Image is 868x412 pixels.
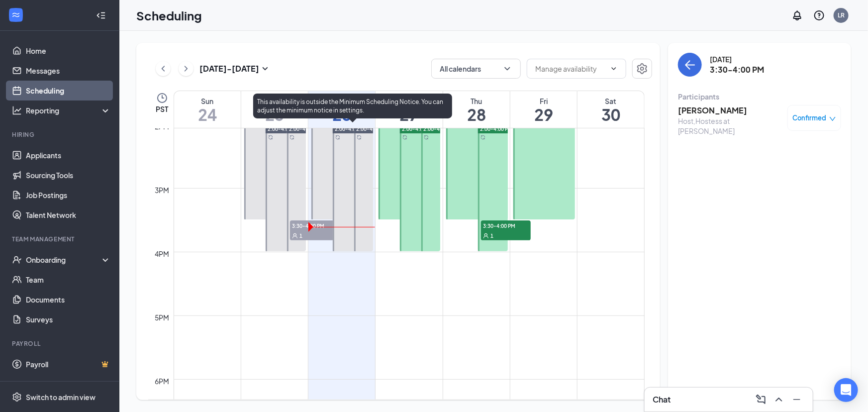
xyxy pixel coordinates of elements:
a: Applicants [26,145,111,165]
svg: QuestionInfo [813,9,825,21]
span: Confirmed [793,113,827,123]
div: Team Management [12,235,109,243]
a: Job Postings [26,185,111,205]
svg: Sync [357,135,362,140]
svg: ComposeMessage [755,394,767,406]
div: 3pm [153,185,172,196]
span: 3:30-4:00 PM [481,220,531,230]
svg: Analysis [12,105,22,115]
svg: Settings [12,392,22,402]
button: ChevronRight [179,61,193,76]
a: August 28, 2025 [443,91,510,128]
span: 2:00-4:00 PM [402,125,434,132]
a: Talent Network [26,205,111,225]
a: Documents [26,290,111,309]
span: 2:00-4:00 PM [423,125,456,132]
a: Messages [26,61,111,81]
span: 1 [299,232,302,239]
div: This availability is outside the Minimum Scheduling Notice. You can adjust the minimum notice in ... [253,94,452,118]
svg: UserCheck [12,255,22,265]
svg: ArrowLeft [684,59,696,71]
button: ComposeMessage [753,392,769,408]
button: Minimize [789,392,805,408]
div: Hiring [12,130,109,139]
button: back-button [678,53,702,77]
div: Open Intercom Messenger [834,378,858,402]
svg: Notifications [791,9,803,21]
span: 1 [490,232,493,239]
a: Home [26,41,111,61]
div: [DATE] [710,54,764,64]
svg: ChevronDown [610,65,618,73]
div: 4pm [153,248,172,259]
h1: 28 [443,106,510,123]
div: Participants [678,92,841,102]
a: August 24, 2025 [174,91,241,128]
h3: 3:30-4:00 PM [710,64,764,75]
span: 2:00-4:00 PM [268,125,300,132]
button: All calendarsChevronDown [431,59,521,79]
svg: WorkstreamLogo [11,10,21,20]
div: Thu [443,96,510,106]
h1: 25 [241,106,308,123]
button: ChevronUp [771,392,787,408]
a: August 25, 2025 [241,91,308,128]
span: 2:00-4:00 PM [289,125,321,132]
div: 6pm [153,376,172,387]
h3: Chat [653,394,671,405]
svg: ChevronRight [181,63,191,75]
span: 2:00-4:00 PM [356,125,388,132]
span: down [829,115,836,122]
span: 2:00-4:00 PM [480,125,512,132]
div: Payroll [12,339,109,348]
svg: Sync [424,135,429,140]
button: ChevronLeft [156,61,171,76]
a: Sourcing Tools [26,165,111,185]
div: Switch to admin view [26,392,96,402]
h3: [PERSON_NAME] [678,105,782,116]
div: 5pm [153,312,172,323]
svg: Collapse [96,10,106,20]
span: 2:00-4:00 PM [335,125,367,132]
a: August 30, 2025 [578,91,644,128]
h1: 29 [510,106,577,123]
div: Onboarding [26,255,102,265]
span: PST [156,104,168,114]
svg: User [483,233,489,239]
svg: User [292,233,298,239]
a: Surveys [26,309,111,329]
a: August 26, 2025 [308,91,375,128]
svg: Sync [402,135,407,140]
input: Manage availability [535,63,606,74]
svg: Sync [335,135,340,140]
h3: [DATE] - [DATE] [199,63,259,74]
div: Reporting [26,105,111,115]
svg: Sync [481,135,485,140]
div: Sat [578,96,644,106]
a: August 29, 2025 [510,91,577,128]
svg: ChevronDown [502,64,512,74]
a: PayrollCrown [26,354,111,374]
svg: Sync [268,135,273,140]
button: Settings [632,59,652,79]
span: 3:30-4:00 PM [290,220,340,230]
div: Host,Hostess at [PERSON_NAME] [678,116,782,136]
svg: Clock [156,92,168,104]
div: Sun [174,96,241,106]
svg: Minimize [791,394,803,406]
div: Fri [510,96,577,106]
h1: 27 [376,106,442,123]
h1: 26 [308,106,375,123]
svg: SmallChevronDown [259,63,271,75]
svg: ChevronUp [773,394,785,406]
h1: Scheduling [136,7,202,24]
svg: Sync [289,135,294,140]
div: LR [838,11,845,19]
a: Scheduling [26,81,111,101]
a: Team [26,270,111,290]
a: August 27, 2025 [376,91,442,128]
svg: Settings [636,63,648,75]
h1: 24 [174,106,241,123]
svg: ChevronLeft [158,63,168,75]
h1: 30 [578,106,644,123]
